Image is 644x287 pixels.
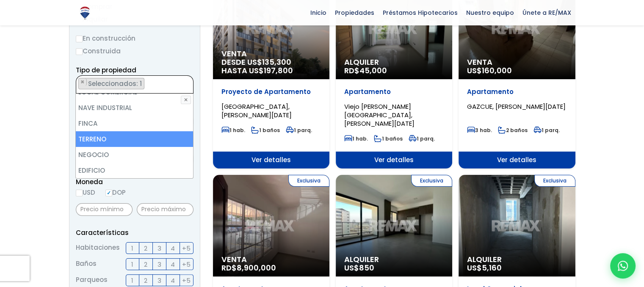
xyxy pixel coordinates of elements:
span: 1 [131,259,133,270]
input: Precio máximo [137,203,193,216]
span: US$ [467,65,512,76]
span: Ver detalles [459,152,575,168]
span: Ver detalles [336,152,452,168]
span: US$ [467,262,502,273]
li: NEGOCIO [76,147,193,163]
label: Construida [76,46,193,56]
span: Inicio [306,6,331,19]
span: 160,000 [482,65,512,76]
span: × [80,78,85,86]
input: En construcción [76,36,83,42]
span: Venta [221,255,321,264]
span: RD$ [344,65,387,76]
p: Proyecto de Apartamento [221,88,321,96]
input: Precio mínimo [76,203,133,216]
span: Tipo de propiedad [76,66,136,75]
span: 197,800 [264,65,293,76]
span: RD$ [221,262,276,273]
input: Construida [76,48,83,55]
span: Propiedades [331,6,379,19]
span: Nuestro equipo [462,6,518,19]
span: DESDE US$ [221,58,321,75]
span: Exclusiva [288,175,329,187]
span: 4 [171,275,175,286]
span: 1 baños [251,127,280,134]
span: +5 [182,259,191,270]
span: 2 baños [498,127,528,134]
p: Apartamento [467,88,567,96]
span: 1 parq. [533,127,560,134]
span: +5 [182,275,191,286]
input: USD [76,190,83,196]
p: Apartamento [344,88,444,96]
span: Parqueos [76,274,108,286]
span: 850 [359,262,374,273]
span: HASTA US$ [221,66,321,75]
li: NAVE INDUSTRIAL [76,100,193,116]
span: Viejo [PERSON_NAME][GEOGRAPHIC_DATA], [PERSON_NAME][DATE] [344,102,415,128]
span: Baños [76,258,97,270]
span: 1 [131,243,133,254]
span: Préstamos Hipotecarios [379,6,462,19]
span: Habitaciones [76,242,120,254]
span: Exclusiva [534,175,575,187]
span: 2 [144,243,147,254]
span: Alquiler [467,255,567,264]
span: 1 baños [374,135,403,142]
span: GAZCUE, [PERSON_NAME][DATE] [467,102,566,111]
span: Seleccionados: 1 [87,79,144,88]
span: [GEOGRAPHIC_DATA], [PERSON_NAME][DATE] [221,102,292,119]
span: Alquiler [344,58,444,66]
span: Venta [467,58,567,66]
span: 8,900,000 [237,262,276,273]
span: Exclusiva [411,175,452,187]
input: DOP [105,190,112,196]
li: EDIFICIO [76,163,193,178]
button: ✕ [181,96,191,104]
span: Venta [221,50,321,58]
button: Remove all items [184,78,189,86]
span: 3 hab. [467,127,492,134]
span: 45,000 [359,65,387,76]
span: US$ [344,262,374,273]
span: 135,300 [262,57,291,67]
span: Moneda [76,177,193,187]
li: TERRENO [76,131,193,147]
span: Únete a RE/MAX [518,6,575,19]
textarea: Search [76,76,81,94]
span: 3 [158,243,161,254]
span: × [184,78,188,86]
span: 1 hab. [221,127,245,134]
button: Remove item [79,78,87,86]
p: Características [76,227,193,238]
img: Logo de REMAX [77,6,92,20]
span: Alquiler [344,255,444,264]
span: 1 hab. [344,135,368,142]
span: 1 parq. [286,127,312,134]
span: +5 [182,243,191,254]
span: 1 [131,275,133,286]
label: DOP [105,187,126,198]
span: 2 [144,259,147,270]
span: 2 [144,275,147,286]
span: 4 [171,243,175,254]
label: En construcción [76,33,193,44]
span: 3 [158,275,161,286]
span: 1 parq. [409,135,435,142]
label: USD [76,187,95,198]
span: 4 [171,259,175,270]
span: 3 [158,259,161,270]
li: CASA O SOLAR [78,78,144,89]
span: 5,160 [482,262,502,273]
li: FINCA [76,116,193,131]
span: Ver detalles [213,152,329,168]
